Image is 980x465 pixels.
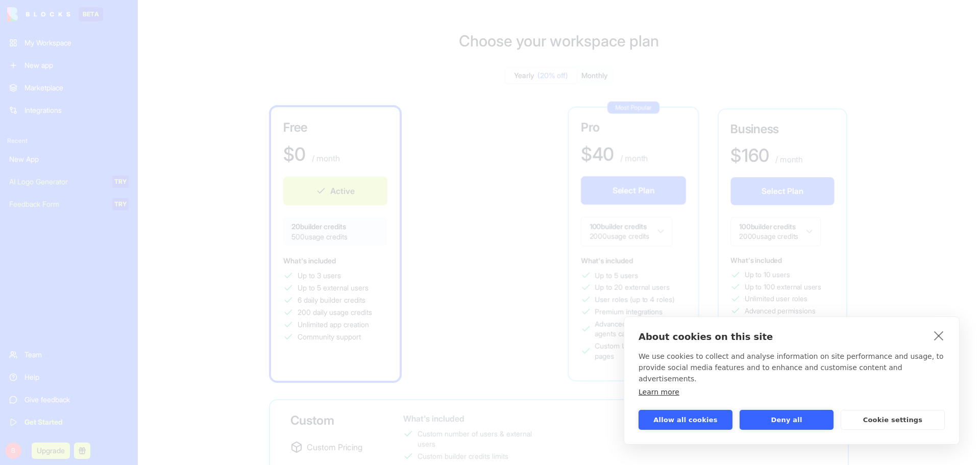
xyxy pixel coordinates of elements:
[639,388,679,396] a: Learn more
[740,410,834,430] button: Deny all
[931,327,947,344] a: close
[639,410,732,430] button: Allow all cookies
[639,351,945,384] p: We use cookies to collect and analyse information on site performance and usage, to provide socia...
[841,410,945,430] button: Cookie settings
[639,331,773,342] strong: About cookies on this site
